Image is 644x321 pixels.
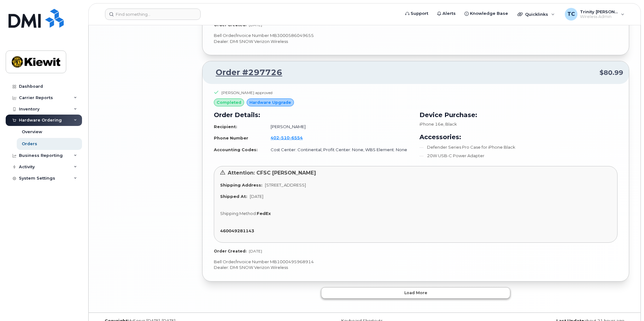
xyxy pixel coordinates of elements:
[105,9,201,20] input: Find something...
[560,8,629,21] div: Trinity Corcoran
[525,12,548,17] span: Quicklinks
[214,39,618,45] p: Dealer: DMI SNOW Verizon Wireless
[600,68,623,77] span: $80.99
[580,9,618,14] span: Trinity [PERSON_NAME]
[214,259,618,265] p: Bell Order/Invoice Number MB1000495968914
[419,110,618,120] h3: Device Purchase:
[214,135,248,140] strong: Phone Number
[419,132,618,142] h3: Accessories:
[214,33,618,39] p: Bell Order/Invoice Number MB3000586049655
[220,182,262,187] strong: Shipping Address:
[580,14,618,19] span: Wireless Admin
[271,135,303,140] span: 402
[419,144,618,150] li: Defender Series Pro Case for iPhone Black
[257,211,271,216] strong: FedEx
[321,287,510,299] button: Load more
[249,249,262,253] span: [DATE]
[279,135,290,140] span: 510
[567,10,575,18] span: TC
[220,211,257,216] span: Shipping Method:
[214,265,618,270] p: Dealer: DMI SNOW Verizon Wireless
[419,153,618,159] li: 20W USB-C Power Adapter
[271,135,310,140] a: 4025106554
[404,290,427,296] span: Load more
[221,90,272,95] div: [PERSON_NAME] approved
[443,122,457,127] span: , Black
[442,10,456,17] span: Alerts
[214,147,258,152] strong: Accounting Codes:
[290,135,303,140] span: 6554
[228,170,316,176] span: Attention: CFSC [PERSON_NAME]
[513,8,559,21] div: Quicklinks
[214,249,246,253] strong: Order Created:
[411,10,428,17] span: Support
[401,7,433,20] a: Support
[265,121,412,132] td: [PERSON_NAME]
[249,99,291,105] span: Hardware Upgrade
[265,182,306,187] span: [STREET_ADDRESS]
[220,194,247,199] strong: Shipped At:
[470,10,508,17] span: Knowledge Base
[265,144,412,155] td: Cost Center: Continental, Profit Center: None, WBS Element: None
[617,294,639,316] iframe: Messenger Launcher
[433,7,460,20] a: Alerts
[419,122,443,127] span: iPhone 16e
[214,124,237,129] strong: Recipient:
[217,99,241,105] span: completed
[460,7,512,20] a: Knowledge Base
[214,110,412,120] h3: Order Details:
[220,228,254,233] strong: 460049281143
[220,228,257,233] a: 460049281143
[208,67,282,78] a: Order #297726
[250,194,263,199] span: [DATE]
